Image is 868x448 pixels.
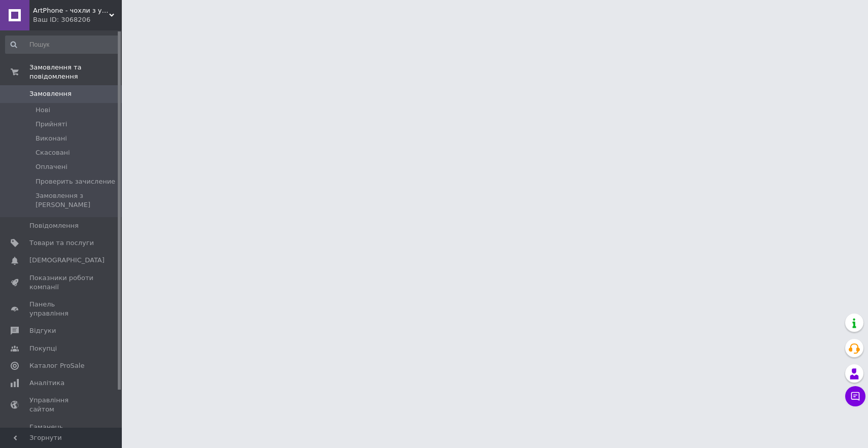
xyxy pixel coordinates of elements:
span: Нові [36,106,50,115]
span: Покупці [29,344,57,353]
button: Чат з покупцем [845,386,865,406]
span: Замовлення та повідомлення [29,63,122,81]
span: Прийняті [36,120,67,129]
span: Управління сайтом [29,396,94,414]
span: Каталог ProSale [29,361,84,370]
span: Аналітика [29,378,64,388]
span: Оплачені [36,162,68,171]
span: Панель управління [29,300,94,318]
span: Гаманець компанії [29,423,94,441]
span: Повідомлення [29,221,79,230]
span: Проверить зачисление [36,177,115,186]
span: Скасовані [36,148,70,157]
span: Товари та послуги [29,238,94,248]
span: Виконані [36,134,67,143]
div: Ваш ID: 3068206 [33,15,122,24]
input: Пошук [5,36,120,54]
span: Показники роботи компанії [29,273,94,292]
span: Відгуки [29,326,56,335]
span: ArtPhone - чохли з унікальним принтом [33,6,109,15]
span: [DEMOGRAPHIC_DATA] [29,256,105,265]
span: Замовлення [29,89,72,98]
span: Замовлення з [PERSON_NAME] [36,191,119,210]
